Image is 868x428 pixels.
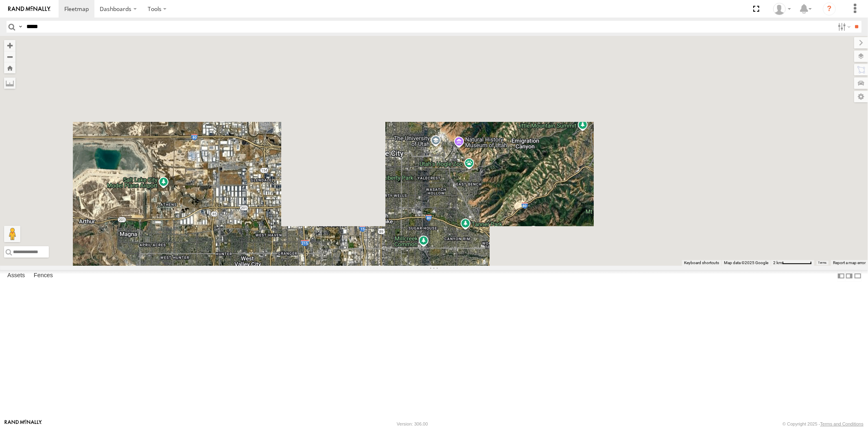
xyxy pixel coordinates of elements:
div: Sardor Khadjimedov [770,3,794,15]
button: Zoom in [4,40,15,51]
span: 2 km [773,260,782,265]
label: Assets [3,270,29,282]
label: Map Settings [854,91,868,102]
div: Version: 306.00 [397,421,428,426]
div: © Copyright 2025 - [783,421,864,426]
label: Measure [4,77,15,89]
a: Terms and Conditions [820,421,864,426]
label: Search Query [17,21,24,33]
a: Report a map error [833,260,866,265]
button: Zoom out [4,51,15,62]
a: Terms (opens in new tab) [818,261,827,265]
span: Map data ©2025 Google [724,260,768,265]
img: rand-logo.svg [8,6,50,12]
i: ? [823,2,836,15]
label: Hide Summary Table [854,270,862,282]
button: Keyboard shortcuts [684,260,719,266]
label: Dock Summary Table to the Right [845,270,853,282]
button: Map Scale: 2 km per 69 pixels [771,260,814,266]
label: Search Filter Options [835,21,852,33]
button: Zoom Home [4,62,15,73]
label: Fences [30,270,57,282]
a: Visit our Website [4,420,42,428]
button: Drag Pegman onto the map to open Street View [4,226,20,242]
label: Dock Summary Table to the Left [837,270,845,282]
